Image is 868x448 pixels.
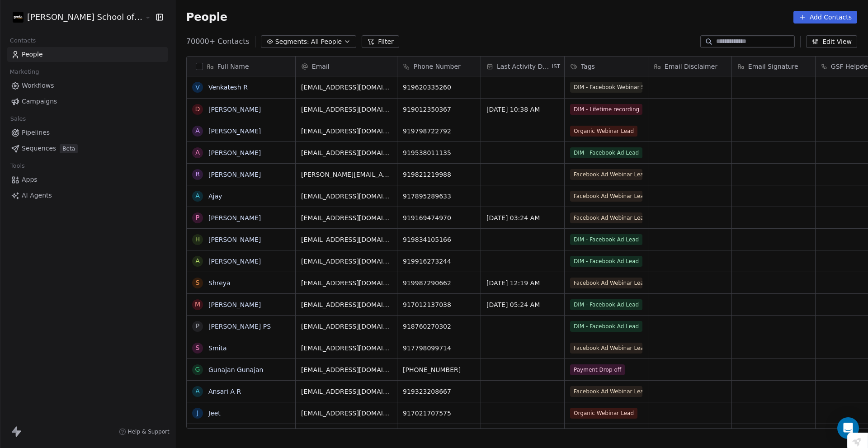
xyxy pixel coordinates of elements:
span: IST [552,63,561,70]
div: A [195,387,200,396]
span: 917012137038 [403,300,475,309]
span: [DATE] 12:19 AM [486,278,559,288]
span: [EMAIL_ADDRESS][DOMAIN_NAME] [301,365,392,374]
span: Segments: [275,37,309,47]
div: Open Intercom Messenger [837,417,859,439]
span: 919323208667 [403,387,475,396]
span: DIM - Facebook Ad Lead [570,256,642,267]
div: Phone Number [397,57,481,76]
a: [PERSON_NAME] [208,106,261,113]
a: [PERSON_NAME] [208,171,261,178]
div: D [195,104,200,114]
a: Smita [208,344,226,352]
a: AI Agents [7,188,168,203]
span: [EMAIL_ADDRESS][DOMAIN_NAME] [301,278,392,288]
span: Email [312,62,330,71]
span: [EMAIL_ADDRESS][DOMAIN_NAME] [301,235,392,244]
span: Pipelines [22,128,50,137]
span: Email Signature [748,62,798,71]
span: [EMAIL_ADDRESS][DOMAIN_NAME] [301,409,392,418]
div: P [196,213,199,222]
a: Pipelines [7,125,168,140]
span: 917798099714 [403,344,475,353]
span: [EMAIL_ADDRESS][DOMAIN_NAME] [301,83,392,92]
span: 919821219988 [403,170,475,179]
div: H [195,235,200,244]
span: Last Activity Date [497,62,550,71]
a: Ajay [208,193,222,200]
span: [PERSON_NAME] School of Finance LLP [27,11,143,23]
span: DIM - Lifetime recording [570,104,642,115]
a: Campaigns [7,94,168,109]
span: [DATE] 10:38 AM [486,105,559,114]
span: Facebook Ad Webinar Lead [570,169,642,180]
div: grid [187,76,296,429]
span: Contacts [6,34,40,47]
img: Zeeshan%20Neck%20Print%20Dark.png [13,12,24,23]
a: Jeet [208,410,221,417]
button: Edit View [806,35,857,48]
span: 919798722792 [403,127,475,136]
a: [PERSON_NAME] [208,149,261,156]
a: People [7,47,168,62]
a: [PERSON_NAME] [208,236,261,243]
a: [PERSON_NAME] PS [208,323,271,330]
span: [EMAIL_ADDRESS][DOMAIN_NAME] [301,192,392,201]
div: Email Disclaimer [648,57,731,76]
span: DIM - Facebook Ad Lead [570,321,642,332]
a: Venkatesh R [208,84,248,91]
div: Full Name [187,57,295,76]
a: [PERSON_NAME] [208,127,261,135]
div: R [195,170,200,179]
div: J [197,408,198,418]
div: Email [296,57,397,76]
span: Organic Webinar Lead [570,126,637,137]
div: M [195,300,200,309]
span: 919012350367 [403,105,475,114]
a: Apps [7,172,168,187]
span: DIM - Facebook Ad Lead [570,299,642,310]
span: 917895289633 [403,192,475,201]
span: [EMAIL_ADDRESS][DOMAIN_NAME] [301,213,392,222]
span: [EMAIL_ADDRESS][DOMAIN_NAME] [301,148,392,157]
span: [PHONE_NUMBER] [403,365,475,374]
span: 70000+ Contacts [186,36,250,47]
a: Gunajan Gunajan [208,366,263,373]
span: Sequences [22,144,56,153]
span: [EMAIL_ADDRESS][DOMAIN_NAME] [301,105,392,114]
span: Organic Webinar Lead [570,408,637,419]
span: Facebook Ad Webinar Lead [570,278,642,288]
a: SequencesBeta [7,141,168,156]
span: Help & Support [128,428,170,435]
a: Ansari A R [208,388,241,395]
div: A [195,148,200,157]
div: Email Signature [732,57,815,76]
span: [DATE] 03:24 AM [486,213,559,222]
div: S [195,343,199,353]
span: [PERSON_NAME][EMAIL_ADDRESS][DOMAIN_NAME] [301,170,392,179]
a: [PERSON_NAME] [208,258,261,265]
button: [PERSON_NAME] School of Finance LLP [11,9,139,25]
span: Email Disclaimer [665,62,717,71]
span: [DATE] 05:24 AM [486,300,559,309]
span: Phone Number [414,62,461,71]
span: Workflows [22,81,54,90]
span: 919538011135 [403,148,475,157]
span: Tags [581,62,595,71]
span: [EMAIL_ADDRESS][DOMAIN_NAME] [301,322,392,331]
a: [PERSON_NAME] [208,214,261,222]
span: 919620335260 [403,83,475,92]
span: Marketing [6,65,43,79]
span: Facebook Ad Webinar Lead [570,191,642,202]
div: G [195,365,200,374]
a: Shreya [208,279,231,287]
span: DIM - Facebook Webinar Signup Time [570,82,642,93]
span: 919169474970 [403,213,475,222]
span: Facebook Ad Webinar Lead [570,386,642,397]
span: Sales [6,112,30,126]
span: Payment Drop off [570,364,625,375]
button: Add Contacts [793,11,857,24]
div: P [196,321,199,331]
span: 918760270302 [403,322,475,331]
a: Workflows [7,78,168,93]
